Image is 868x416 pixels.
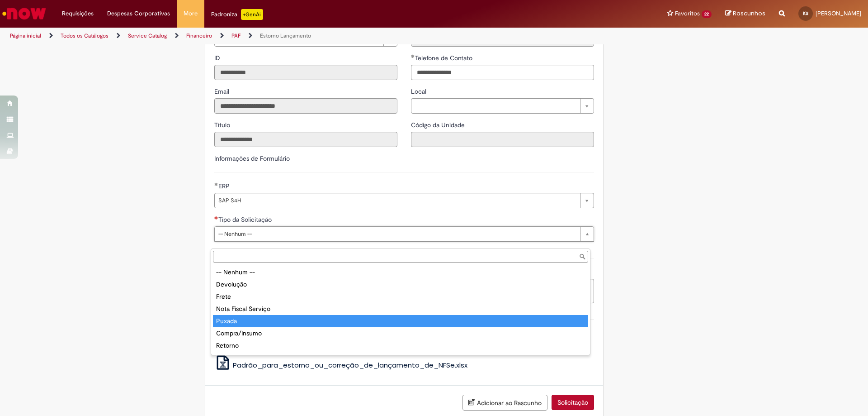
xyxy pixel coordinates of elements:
[213,315,588,327] div: Puxada
[213,303,588,315] div: Nota Fiscal Serviço
[213,327,588,339] div: Compra/Insumo
[213,339,588,352] div: Retorno
[213,291,588,303] div: Frete
[213,266,588,278] div: -- Nenhum --
[213,278,588,291] div: Devolução
[211,264,590,355] ul: Tipo da Solicitação
[213,352,588,364] div: Transferência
